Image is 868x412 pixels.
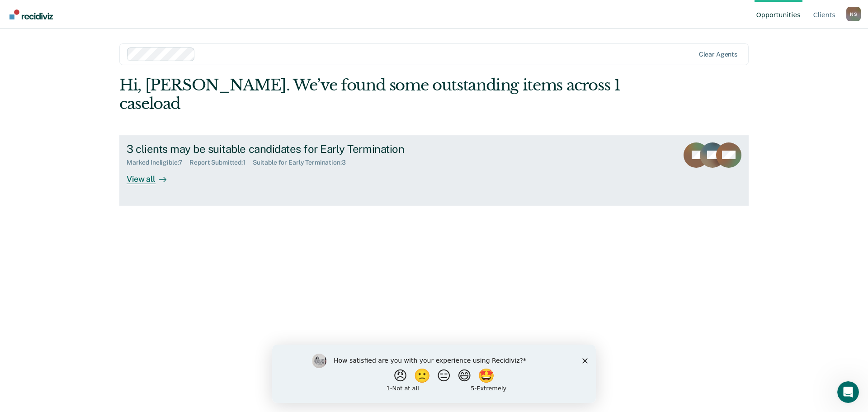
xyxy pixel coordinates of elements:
[127,159,189,166] div: Marked Ineligible : 7
[253,159,353,166] div: Suitable for Early Termination : 3
[119,76,623,113] div: Hi, [PERSON_NAME]. We’ve found some outstanding items across 1 caseload
[699,51,737,58] div: Clear agents
[846,7,861,21] button: Profile dropdown button
[189,159,253,166] div: Report Submitted : 1
[837,381,859,403] iframe: Intercom live chat
[119,135,749,206] a: 3 clients may be suitable candidates for Early TerminationMarked Ineligible:7Report Submitted:1Su...
[127,166,177,184] div: View all
[846,7,861,21] div: N S
[272,345,596,403] iframe: Survey by Kim from Recidiviz
[127,142,444,156] div: 3 clients may be suitable candidates for Early Termination
[9,9,53,19] img: Recidiviz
